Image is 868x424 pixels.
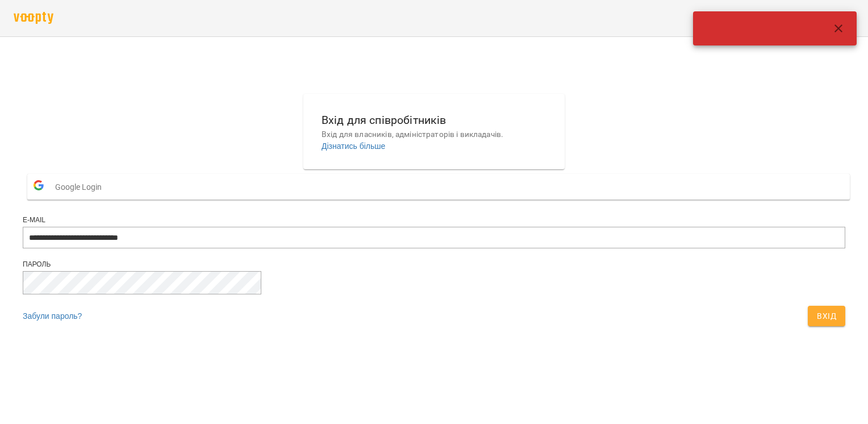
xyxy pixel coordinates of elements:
span: Google Login [55,176,107,198]
div: E-mail [23,215,845,225]
a: Забули пароль? [23,311,82,321]
div: Пароль [23,260,845,269]
button: Вхід [808,306,845,326]
img: voopty.png [14,12,53,24]
button: Google Login [27,174,850,199]
h6: Вхід для співробітників [322,111,546,129]
p: Вхід для власників, адміністраторів і викладачів. [322,129,546,140]
a: Дізнатись більше [322,142,385,151]
button: Вхід для співробітниківВхід для власників, адміністраторів і викладачів.Дізнатись більше [312,102,556,161]
span: Вхід [817,309,836,323]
